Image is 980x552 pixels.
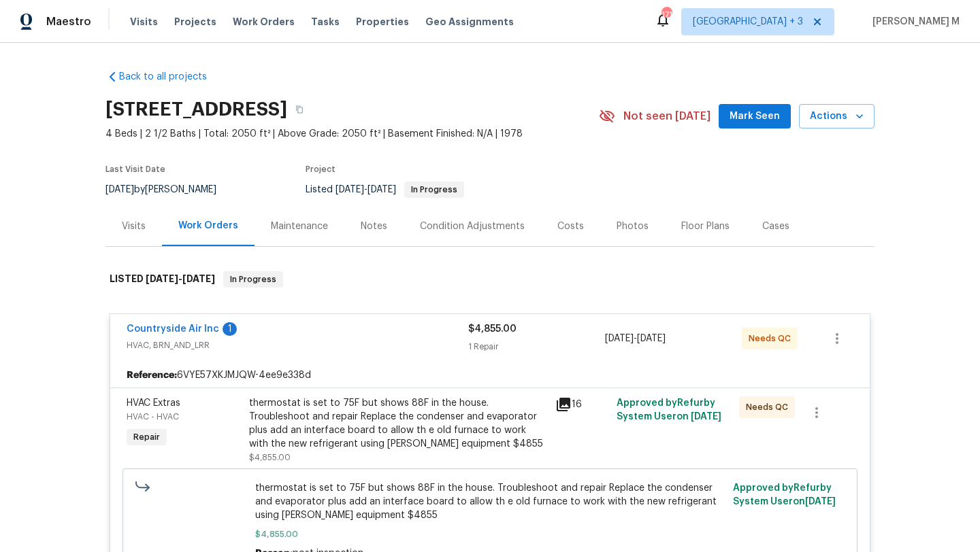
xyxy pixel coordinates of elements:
[420,220,525,233] div: Condition Adjustments
[719,104,791,129] button: Mark Seen
[105,182,233,198] div: by [PERSON_NAME]
[105,70,236,84] a: Back to all projects
[810,108,864,125] span: Actions
[128,430,165,444] span: Repair
[110,363,870,387] div: 6VYE57XKJMJQW-4ee9e338d
[730,108,780,125] span: Mark Seen
[637,334,666,343] span: [DATE]
[306,165,336,173] span: Project
[555,396,608,413] div: 16
[661,8,671,22] div: 171
[356,15,409,29] span: Properties
[468,324,517,334] span: $4,855.00
[105,103,287,116] h2: [STREET_ADDRESS]
[249,453,291,462] span: $4,855.00
[361,220,387,233] div: Notes
[336,185,364,194] span: [DATE]
[182,274,215,283] span: [DATE]
[425,15,514,29] span: Geo Assignments
[105,258,875,301] div: LISTED [DATE]-[DATE]In Progress
[146,274,178,283] span: [DATE]
[174,15,216,29] span: Projects
[105,127,599,141] span: 4 Beds | 2 1/2 Baths | Total: 2050 ft² | Above Grade: 2050 ft² | Basement Finished: N/A | 1978
[605,334,634,343] span: [DATE]
[127,398,180,408] span: HVAC Extras
[691,412,721,421] span: [DATE]
[127,339,468,352] span: HVAC, BRN_AND_LRR
[799,104,875,129] button: Actions
[336,185,396,194] span: -
[127,413,179,421] span: HVAC - HVAC
[468,340,605,353] div: 1 Repair
[746,400,794,414] span: Needs QC
[605,332,666,345] span: -
[693,15,803,29] span: [GEOGRAPHIC_DATA] + 3
[130,15,158,29] span: Visits
[127,368,177,382] b: Reference:
[617,220,649,233] div: Photos
[287,97,312,122] button: Copy Address
[233,15,295,29] span: Work Orders
[255,528,725,541] span: $4,855.00
[762,220,789,233] div: Cases
[271,220,328,233] div: Maintenance
[623,109,710,123] span: Not seen [DATE]
[223,322,237,336] div: 1
[406,186,463,194] span: In Progress
[110,271,215,288] h6: LISTED
[306,185,464,194] span: Listed
[255,481,725,522] span: thermostat is set to 75F but shows 88F in the house. Troubleshoot and repair Replace the condense...
[367,185,396,194] span: [DATE]
[105,165,165,173] span: Last Visit Date
[146,274,215,283] span: -
[249,396,547,451] div: thermostat is set to 75F but shows 88F in the house. Troubleshoot and repair Replace the condense...
[749,332,796,345] span: Needs QC
[681,220,730,233] div: Floor Plans
[733,483,836,506] span: Approved by Refurby System User on
[311,17,340,27] span: Tasks
[805,497,836,506] span: [DATE]
[122,220,146,233] div: Visits
[178,219,238,232] div: Work Orders
[867,15,960,29] span: [PERSON_NAME] M
[557,220,584,233] div: Costs
[617,398,721,421] span: Approved by Refurby System User on
[225,273,282,286] span: In Progress
[46,15,91,29] span: Maestro
[105,185,134,194] span: [DATE]
[127,324,219,334] a: Countryside Air Inc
